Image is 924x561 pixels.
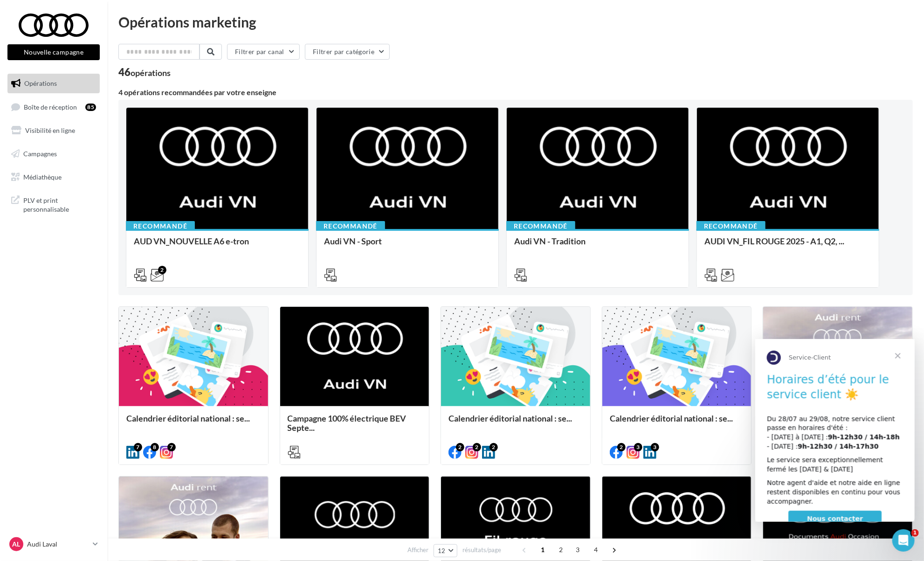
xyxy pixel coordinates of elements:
[6,121,102,140] a: Visibilité en ligne
[151,443,159,451] div: 8
[126,221,195,231] div: Recommandé
[589,542,604,557] span: 4
[305,44,390,60] button: Filtrer par catégorie
[27,540,89,549] p: Audi Laval
[118,15,913,29] div: Opérations marketing
[6,167,102,187] a: Médiathèque
[634,443,642,451] div: 3
[554,542,569,557] span: 2
[24,103,77,111] span: Boîte de réception
[456,443,464,451] div: 2
[158,266,166,274] div: 2
[911,529,919,537] span: 1
[617,443,626,451] div: 2
[23,194,96,214] span: PLV et print personnalisable
[134,443,142,451] div: 7
[434,544,457,557] button: 12
[23,173,62,180] span: Médiathèque
[6,97,102,117] a: Boîte de réception85
[134,236,249,246] span: AUD VN_NOUVELLE A6 e-tron
[704,236,844,246] span: AUDI VN_FIL ROUGE 2025 - A1, Q2, ...
[473,443,481,451] div: 2
[755,339,915,522] iframe: Intercom live chat message
[6,144,102,164] a: Campagnes
[536,542,551,557] span: 1
[438,547,446,554] span: 12
[892,529,915,552] iframe: Intercom live chat
[7,44,100,60] button: Nouvelle campagne
[448,413,572,423] span: Calendrier éditorial national : se...
[324,236,382,246] span: Audi VN - Sport
[13,540,21,549] span: AL
[24,79,57,87] span: Opérations
[25,126,75,134] span: Visibilité en ligne
[118,89,913,96] div: 4 opérations recommandées par votre enseigne
[490,443,498,451] div: 2
[696,221,765,231] div: Recommandé
[571,542,586,557] span: 3
[23,150,57,158] span: Campagnes
[167,443,176,451] div: 7
[126,413,250,423] span: Calendrier éditorial national : se...
[316,221,385,231] div: Recommandé
[462,546,501,554] span: résultats/page
[131,69,171,77] div: opérations
[506,221,575,231] div: Recommandé
[227,44,300,60] button: Filtrer par canal
[118,67,171,77] div: 46
[85,104,96,111] div: 85
[610,413,733,423] span: Calendrier éditorial national : se...
[6,190,102,218] a: PLV et print personnalisable
[288,413,407,433] span: Campagne 100% électrique BEV Septe...
[52,176,108,183] span: Nous contacter
[6,74,102,93] a: Opérations
[514,236,586,246] span: Audi VN - Tradition
[407,546,428,554] span: Afficher
[7,535,100,553] a: AL Audi Laval
[33,172,126,188] a: Nous contacter
[651,443,659,451] div: 3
